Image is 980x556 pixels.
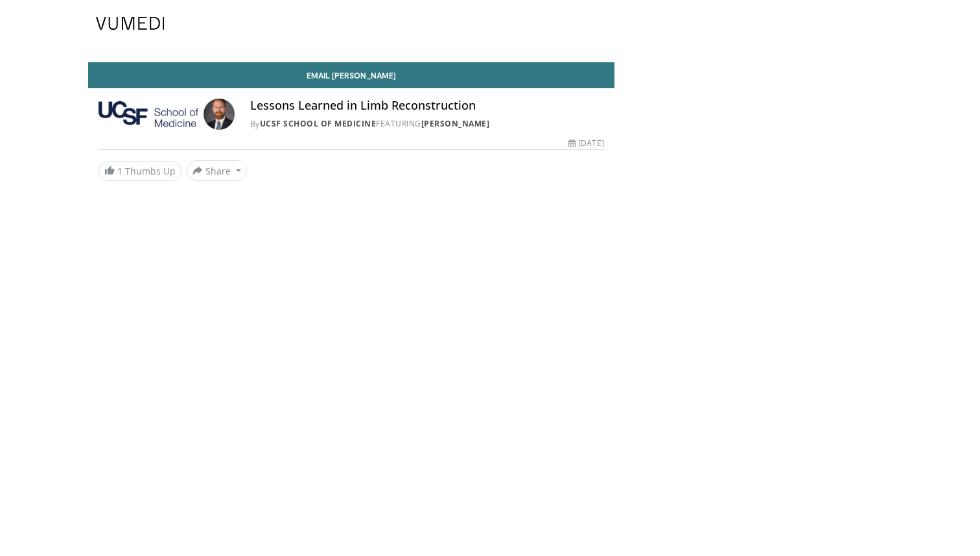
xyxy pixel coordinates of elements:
[568,138,603,149] div: [DATE]
[96,17,165,30] img: VuMedi Logo
[250,118,604,130] div: By FEATURING
[260,118,377,129] a: UCSF School of Medicine
[99,161,181,181] a: 1 Thumbs Up
[99,99,198,130] img: UCSF School of Medicine
[187,160,247,181] button: Share
[250,99,604,113] h4: Lessons Learned in Limb Reconstruction
[88,62,614,88] a: Email [PERSON_NAME]
[421,118,490,129] a: [PERSON_NAME]
[117,165,122,177] span: 1
[204,99,235,130] img: Avatar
